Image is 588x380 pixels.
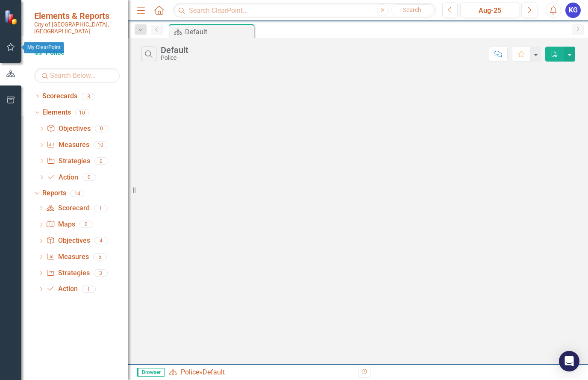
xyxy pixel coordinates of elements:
[460,3,519,18] button: Aug-25
[203,368,225,376] div: Default
[71,190,84,197] div: 14
[173,3,435,18] input: Search ClearPoint...
[93,253,107,260] div: 5
[46,236,90,246] a: Objectives
[559,351,579,371] div: Open Intercom Messenger
[403,6,421,13] span: Search
[34,68,120,83] input: Search Below...
[94,269,108,277] div: 3
[46,252,88,262] a: Measures
[94,157,108,165] div: 0
[463,6,516,16] div: Aug-25
[47,156,90,166] a: Strategies
[46,203,89,213] a: Scorecard
[79,221,93,228] div: 0
[181,368,199,376] a: Police
[82,93,95,100] div: 3
[95,125,109,133] div: 0
[34,11,120,21] span: Elements & Reports
[94,141,107,149] div: 10
[46,220,75,230] a: Maps
[4,9,20,25] img: ClearPoint Strategy
[137,368,165,377] span: Browser
[75,109,89,116] div: 10
[391,4,434,16] button: Search
[24,42,64,53] div: My ClearPoint
[42,189,66,198] a: Reports
[565,3,581,18] button: KG
[169,368,352,377] div: »
[94,237,108,244] div: 4
[82,174,96,181] div: 0
[34,48,120,58] a: Police
[161,45,188,55] div: Default
[82,286,96,293] div: 1
[47,140,89,150] a: Measures
[46,268,89,278] a: Strategies
[46,284,77,294] a: Action
[94,205,108,212] div: 1
[42,91,77,101] a: Scorecards
[185,27,252,37] div: Default
[47,124,90,134] a: Objectives
[34,21,120,35] small: City of [GEOGRAPHIC_DATA], [GEOGRAPHIC_DATA]
[42,108,71,118] a: Elements
[161,55,188,61] div: Police
[47,173,78,183] a: Action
